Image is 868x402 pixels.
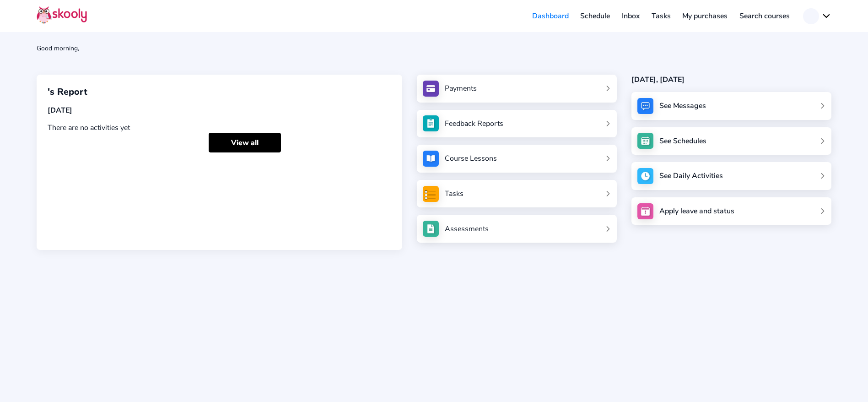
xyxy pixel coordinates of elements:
[445,83,477,93] div: Payments
[37,44,831,53] div: Good morning,
[445,153,497,163] div: Course Lessons
[631,75,831,85] div: [DATE], [DATE]
[48,86,87,98] span: 's Report
[659,101,706,111] div: See Messages
[423,151,611,167] a: Course Lessons
[526,9,575,23] a: Dashboard
[423,186,439,202] img: tasksForMpWeb.png
[616,9,646,23] a: Inbox
[659,206,734,216] div: Apply leave and status
[637,203,653,219] img: apply_leave.jpg
[37,6,87,24] img: Skooly
[733,9,796,23] a: Search courses
[423,151,439,167] img: courses.jpg
[631,127,831,155] a: See Schedules
[48,123,391,133] div: There are no activities yet
[445,189,464,199] div: Tasks
[209,133,281,152] a: View all
[423,186,611,202] a: Tasks
[631,162,831,190] a: See Daily Activities
[659,171,723,181] div: See Daily Activities
[575,9,616,23] a: Schedule
[637,98,653,114] img: messages.jpg
[637,133,653,149] img: schedule.jpg
[445,224,489,234] div: Assessments
[631,197,831,225] a: Apply leave and status
[48,105,391,115] div: [DATE]
[676,9,733,23] a: My purchases
[423,221,439,237] img: assessments.jpg
[423,221,611,237] a: Assessments
[803,8,831,24] button: chevron down outline
[445,119,503,129] div: Feedback Reports
[637,168,653,184] img: activity.jpg
[423,81,611,97] a: Payments
[659,136,706,146] div: See Schedules
[423,81,439,97] img: payments.jpg
[646,9,677,23] a: Tasks
[423,115,439,131] img: see_atten.jpg
[423,115,611,131] a: Feedback Reports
